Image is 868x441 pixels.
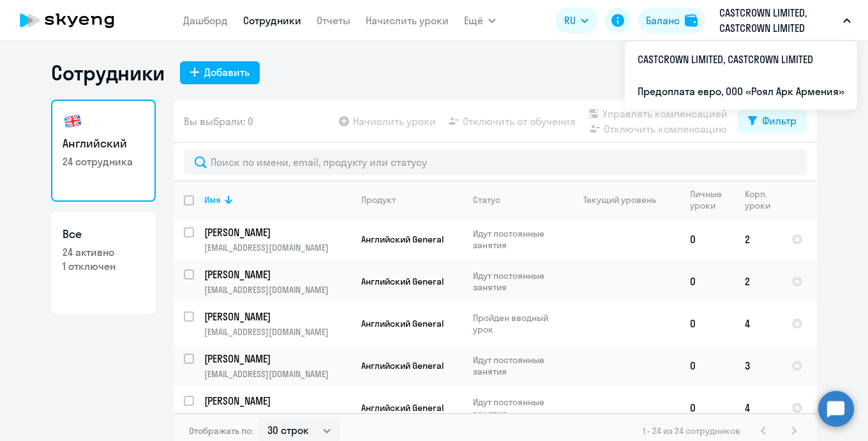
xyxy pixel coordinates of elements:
div: Статус [473,194,500,206]
img: balance [685,14,698,27]
div: Продукт [361,194,396,206]
div: Личные уроки [690,188,726,211]
div: Добавить [204,64,250,80]
a: [PERSON_NAME] [204,352,350,366]
p: [PERSON_NAME] [204,267,348,281]
a: Все24 активно1 отключен [51,212,156,314]
span: Отображать по: [189,425,253,437]
img: english [63,111,83,131]
span: Английский General [361,234,444,245]
div: Имя [204,194,350,206]
a: [PERSON_NAME] [204,225,350,239]
div: Текущий уровень [583,194,656,206]
div: Баланс [646,13,680,28]
td: 0 [680,345,735,387]
a: Начислить уроки [366,14,449,27]
span: Вы выбрали: 0 [184,114,253,129]
a: Отчеты [317,14,350,27]
p: Идут постоянные занятия [473,228,560,251]
span: RU [564,13,576,28]
td: 0 [680,303,735,345]
p: Пройден вводный урок [473,312,560,335]
p: [EMAIL_ADDRESS][DOMAIN_NAME] [204,284,350,295]
p: [PERSON_NAME] [204,394,348,408]
p: [EMAIL_ADDRESS][DOMAIN_NAME] [204,242,350,253]
a: Дашборд [183,14,228,27]
button: Фильтр [738,110,807,133]
div: Корп. уроки [745,188,772,211]
td: 4 [735,303,781,345]
div: Корп. уроки [745,188,781,211]
td: 2 [735,260,781,303]
ul: Ещё [625,41,857,110]
p: [PERSON_NAME] [204,352,348,366]
div: Текущий уровень [571,194,679,206]
div: Статус [473,194,560,206]
span: Английский General [361,402,444,414]
a: [PERSON_NAME] [204,310,350,324]
p: 24 сотрудника [63,154,144,168]
button: Добавить [180,61,260,84]
p: [PERSON_NAME] [204,310,348,324]
td: 0 [680,260,735,303]
button: CASTCROWN LIMITED, CASTCROWN LIMITED [713,5,857,36]
td: 0 [680,218,735,260]
p: [PERSON_NAME] [204,225,348,239]
div: Имя [204,194,221,206]
input: Поиск по имени, email, продукту или статусу [184,149,807,175]
h3: Все [63,226,144,243]
button: Ещё [464,8,496,33]
p: [EMAIL_ADDRESS][DOMAIN_NAME] [204,410,350,422]
p: [EMAIL_ADDRESS][DOMAIN_NAME] [204,368,350,380]
a: Английский24 сотрудника [51,100,156,202]
button: RU [555,8,597,33]
span: Английский General [361,318,444,329]
p: 24 активно [63,245,144,259]
td: 3 [735,345,781,387]
h3: Английский [63,135,144,152]
a: [PERSON_NAME] [204,267,350,281]
p: Идут постоянные занятия [473,354,560,377]
td: 4 [735,387,781,429]
div: Продукт [361,194,462,206]
td: 0 [680,387,735,429]
p: CASTCROWN LIMITED, CASTCROWN LIMITED [719,5,838,36]
div: Личные уроки [690,188,734,211]
p: Идут постоянные занятия [473,396,560,419]
span: Английский General [361,360,444,371]
span: Английский General [361,276,444,287]
div: Фильтр [762,113,797,128]
td: 2 [735,218,781,260]
p: Идут постоянные занятия [473,270,560,293]
span: 1 - 24 из 24 сотрудников [643,425,740,437]
p: 1 отключен [63,259,144,273]
p: [EMAIL_ADDRESS][DOMAIN_NAME] [204,326,350,338]
button: Балансbalance [638,8,705,33]
span: Ещё [464,13,483,28]
a: Сотрудники [243,14,301,27]
h1: Сотрудники [51,60,165,86]
a: [PERSON_NAME] [204,394,350,408]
